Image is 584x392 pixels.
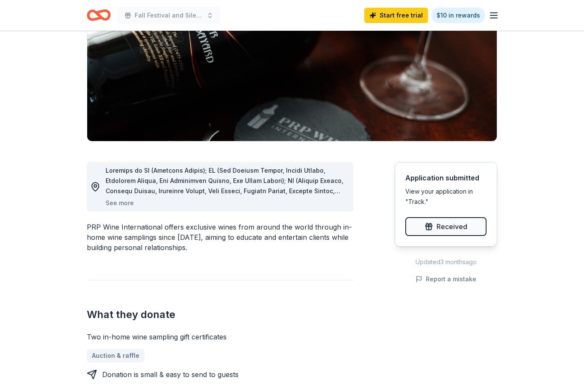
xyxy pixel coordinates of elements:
[87,349,145,363] a: Auction & raffle
[364,8,428,23] a: Start free trial
[87,5,111,25] a: Home
[87,308,354,322] h2: What they donate
[437,221,467,233] span: Received
[118,7,220,24] button: Fall Festival and Silent Auction
[405,187,487,207] div: View your application in "Track."
[87,222,354,253] div: PRP Wine International offers exclusive wines from around the world through in-home wine sampling...
[416,274,476,285] button: Report a mistake
[135,10,203,21] span: Fall Festival and Silent Auction
[102,370,239,380] div: Donation is small & easy to send to guests
[106,198,134,209] button: See more
[395,257,497,268] div: Updated 3 months ago
[405,218,487,236] button: Received
[431,8,485,23] a: $10 in rewards
[405,173,487,183] div: Application submitted
[87,332,354,342] div: Two in-home wine sampling gift certificates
